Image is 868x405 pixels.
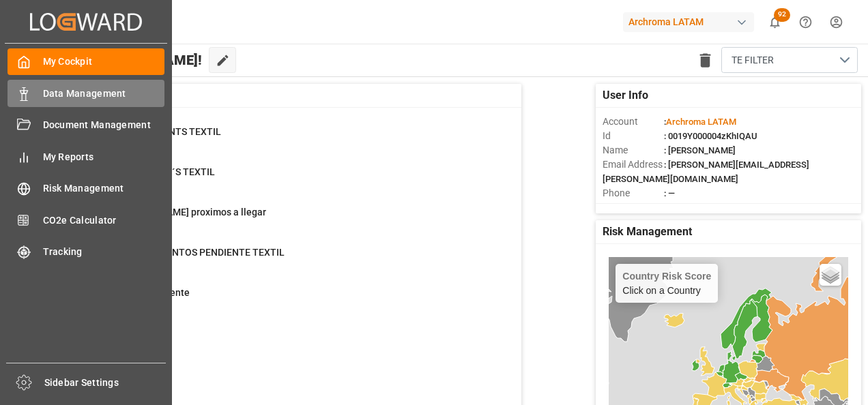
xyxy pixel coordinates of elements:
[664,188,675,198] span: : —
[43,245,165,259] span: Tracking
[43,118,165,132] span: Document Management
[43,181,165,196] span: Risk Management
[664,117,736,127] span: :
[603,115,664,129] span: Account
[8,48,164,75] a: My Cockpit
[603,200,664,215] span: Account Type
[603,87,648,104] span: User Info
[8,143,164,170] a: My Reports
[623,12,754,32] div: Archroma LATAM
[622,271,711,296] div: Click on a Country
[43,87,165,101] span: Data Management
[69,286,504,314] a: 505Textil PO PendientePurchase Orders
[603,224,692,240] span: Risk Management
[44,376,167,390] span: Sidebar Settings
[69,165,504,194] a: 35CAMBIO DE ETA´S TEXTILContainer Schema
[43,213,165,228] span: CO2e Calculator
[774,8,790,22] span: 92
[8,175,164,202] a: Risk Management
[603,160,809,184] span: : [PERSON_NAME][EMAIL_ADDRESS][PERSON_NAME][DOMAIN_NAME]
[759,7,790,37] button: show 92 new notifications
[732,53,774,67] span: TE FILTER
[69,205,504,234] a: 61En [PERSON_NAME] proximos a llegarContainer Schema
[8,239,164,265] a: Tracking
[603,186,664,200] span: Phone
[790,7,821,37] button: Help Center
[103,207,266,217] span: En [PERSON_NAME] proximos a llegar
[43,55,165,69] span: My Cockpit
[43,150,165,164] span: My Reports
[664,202,698,213] span: : Shipper
[666,117,736,127] span: Archroma LATAM
[721,47,858,73] button: open menu
[664,145,736,155] span: : [PERSON_NAME]
[69,125,504,153] a: 81TRANSSHIPMENTS TEXTILContainer Schema
[603,143,664,157] span: Name
[603,129,664,143] span: Id
[8,112,164,138] a: Document Management
[8,80,164,106] a: Data Management
[623,9,759,35] button: Archroma LATAM
[103,247,285,258] span: ENVIO DOCUMENTOS PENDIENTE TEXTIL
[8,207,164,233] a: CO2e Calculator
[603,157,664,172] span: Email Address
[820,264,841,286] a: Layers
[622,271,711,282] h4: Country Risk Score
[69,245,504,274] a: 10ENVIO DOCUMENTOS PENDIENTE TEXTILPurchase Orders
[664,131,757,141] span: : 0019Y000004zKhIQAU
